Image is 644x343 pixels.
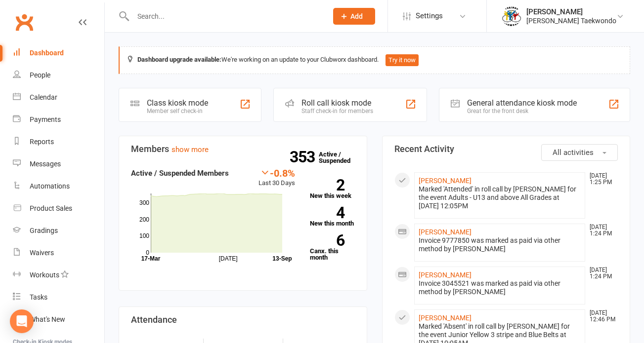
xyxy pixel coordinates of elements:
[310,233,344,248] strong: 6
[386,54,419,66] button: Try it now
[172,145,209,154] a: show more
[301,108,373,114] div: Staff check-in for members
[467,98,577,108] div: General attendance kiosk mode
[290,150,319,164] strong: 353
[301,98,373,108] div: Roll call kiosk mode
[419,271,472,279] a: [PERSON_NAME]
[467,108,577,114] div: Great for the front desk
[13,131,104,153] a: Reports
[30,204,72,212] div: Product Sales
[30,71,50,79] div: People
[310,178,344,192] strong: 2
[258,167,295,178] div: -0.8%
[13,175,104,197] a: Automations
[30,227,58,234] div: Gradings
[319,144,362,171] a: 353Active / Suspended
[585,267,617,280] time: [DATE] 1:24 PM
[541,144,618,161] button: All activities
[13,42,104,64] a: Dashboard
[13,64,104,86] a: People
[147,98,208,108] div: Class kiosk mode
[30,93,57,101] div: Calendar
[13,242,104,264] a: Waivers
[585,224,617,237] time: [DATE] 1:24 PM
[13,86,104,109] a: Calendar
[131,169,229,178] strong: Active / Suspended Members
[12,10,37,35] a: Clubworx
[30,160,61,168] div: Messages
[350,12,363,20] span: Add
[13,220,104,242] a: Gradings
[585,310,617,323] time: [DATE] 12:46 PM
[30,315,65,323] div: What's New
[131,144,355,154] h3: Members
[419,228,472,236] a: [PERSON_NAME]
[30,293,47,301] div: Tasks
[258,167,295,189] div: Last 30 Days
[310,179,355,199] a: 2New this week
[419,236,581,253] div: Invoice 9777850 was marked as paid via other method by [PERSON_NAME]
[419,185,581,210] div: Marked 'Attended' in roll call by [PERSON_NAME] for the event Adults - U13 and above All Grades a...
[553,148,594,157] span: All activities
[310,205,344,220] strong: 4
[13,286,104,308] a: Tasks
[30,249,54,257] div: Waivers
[310,207,355,227] a: 4New this month
[419,279,581,296] div: Invoice 3045521 was marked as paid via other method by [PERSON_NAME]
[30,49,64,57] div: Dashboard
[526,16,616,25] div: [PERSON_NAME] Taekwondo
[137,56,221,63] strong: Dashboard upgrade available:
[119,46,630,74] div: We're working on an update to your Clubworx dashboard.
[130,9,320,23] input: Search...
[13,264,104,286] a: Workouts
[30,115,61,123] div: Payments
[30,138,54,146] div: Reports
[10,309,34,333] div: Open Intercom Messenger
[585,173,617,186] time: [DATE] 1:25 PM
[13,308,104,331] a: What's New
[502,6,521,26] img: thumb_image1638236014.png
[416,5,443,27] span: Settings
[147,108,208,114] div: Member self check-in
[30,182,70,190] div: Automations
[310,234,355,261] a: 6Canx. this month
[131,315,355,325] h3: Attendance
[30,271,59,279] div: Workouts
[394,144,618,154] h3: Recent Activity
[333,8,375,25] button: Add
[13,197,104,220] a: Product Sales
[419,177,472,185] a: [PERSON_NAME]
[526,7,616,16] div: [PERSON_NAME]
[419,314,472,322] a: [PERSON_NAME]
[13,109,104,131] a: Payments
[13,153,104,175] a: Messages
